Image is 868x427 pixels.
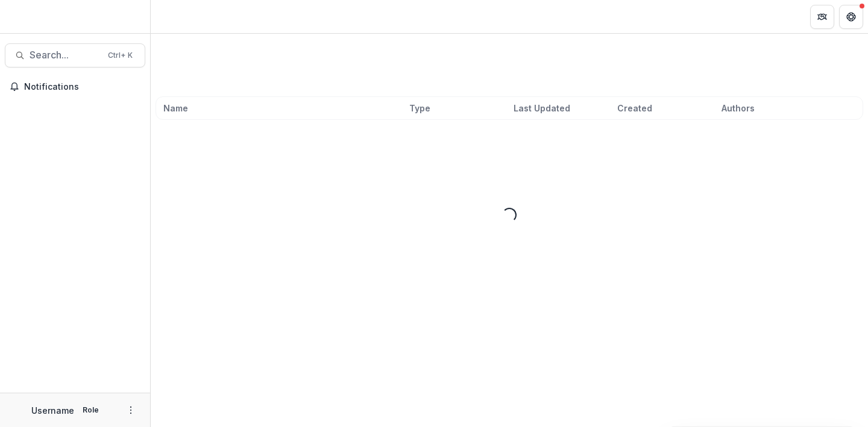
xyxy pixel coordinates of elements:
span: Type [409,102,430,114]
span: Name [163,102,188,114]
button: Notifications [5,77,145,96]
p: Role [79,405,102,416]
button: Partners [810,5,834,29]
button: Search... [5,43,145,67]
button: More [124,403,138,417]
span: Last Updated [514,102,570,114]
div: Ctrl + K [105,49,135,62]
span: Search... [30,49,101,61]
button: Get Help [839,5,863,29]
span: Authors [722,102,755,114]
span: Notifications [24,82,140,92]
p: Username [31,404,74,417]
span: Created [617,102,652,114]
